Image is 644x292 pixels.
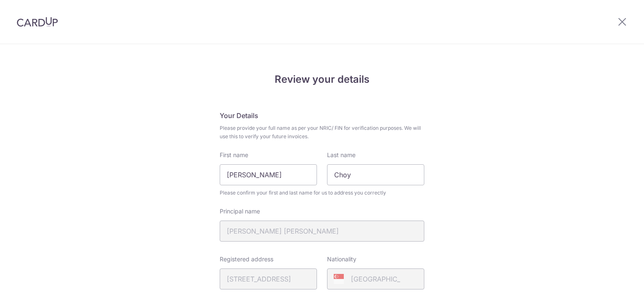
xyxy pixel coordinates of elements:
label: First name [220,151,248,159]
img: CardUp [17,17,58,27]
h4: Review your details [220,72,424,87]
input: Last name [327,164,424,185]
label: Registered address [220,255,273,263]
input: First Name [220,164,317,185]
h5: Your Details [220,110,424,121]
label: Last name [327,151,356,159]
iframe: Opens a widget where you can find more information [590,267,636,288]
label: Principal name [220,207,260,216]
label: Nationality [327,255,356,263]
span: Please provide your full name as per your NRIC/ FIN for verification purposes. We will use this t... [220,124,424,141]
span: Please confirm your first and last name for us to address you correctly [220,189,424,197]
